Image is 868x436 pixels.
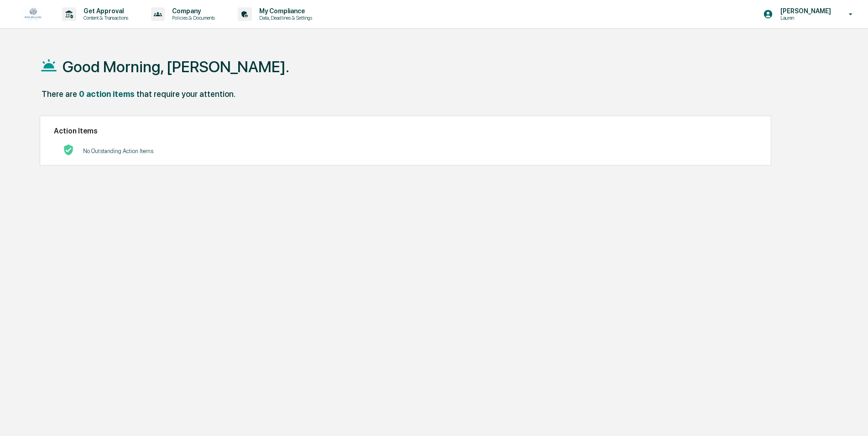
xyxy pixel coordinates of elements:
p: No Outstanding Action Items [83,148,153,154]
p: Lauren [773,15,836,21]
p: Content & Transactions [76,15,133,21]
h2: Action Items [54,127,757,135]
div: that require your attention. [136,89,235,99]
p: Data, Deadlines & Settings [252,15,317,21]
img: No Actions logo [63,144,74,155]
p: [PERSON_NAME] [773,7,836,15]
div: 0 action items [79,89,135,99]
p: My Compliance [252,7,317,15]
h1: Good Morning, [PERSON_NAME]. [63,58,289,76]
p: Company [165,7,220,15]
p: Policies & Documents [165,15,220,21]
p: Get Approval [76,7,133,15]
div: There are [42,89,77,99]
img: logo [22,5,44,24]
